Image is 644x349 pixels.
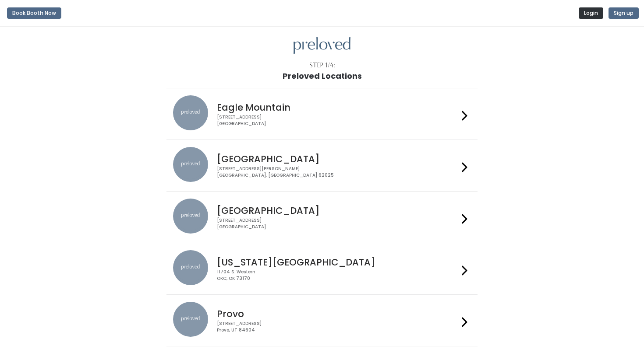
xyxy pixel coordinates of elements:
div: 11704 S. Western OKC, OK 73170 [217,269,458,282]
h4: [GEOGRAPHIC_DATA] [217,154,458,164]
a: preloved location Provo [STREET_ADDRESS]Provo, UT 84604 [173,302,471,339]
img: preloved location [173,147,208,182]
button: Book Booth Now [7,7,61,19]
h4: Provo [217,309,458,319]
div: [STREET_ADDRESS] Provo, UT 84604 [217,321,458,333]
img: preloved logo [294,37,350,54]
div: [STREET_ADDRESS] [GEOGRAPHIC_DATA] [217,114,458,127]
div: Step 1/4: [309,61,335,70]
img: preloved location [173,199,208,234]
img: preloved location [173,302,208,337]
a: preloved location [GEOGRAPHIC_DATA] [STREET_ADDRESS][PERSON_NAME][GEOGRAPHIC_DATA], [GEOGRAPHIC_D... [173,147,471,184]
img: preloved location [173,250,208,285]
h4: [GEOGRAPHIC_DATA] [217,206,458,216]
h4: Eagle Mountain [217,102,458,112]
a: preloved location Eagle Mountain [STREET_ADDRESS][GEOGRAPHIC_DATA] [173,95,471,133]
div: [STREET_ADDRESS] [GEOGRAPHIC_DATA] [217,217,458,230]
a: preloved location [GEOGRAPHIC_DATA] [STREET_ADDRESS][GEOGRAPHIC_DATA] [173,199,471,236]
img: preloved location [173,95,208,130]
a: preloved location [US_STATE][GEOGRAPHIC_DATA] 11704 S. WesternOKC, OK 73170 [173,250,471,287]
h4: [US_STATE][GEOGRAPHIC_DATA] [217,257,458,267]
a: Book Booth Now [7,3,61,23]
button: Login [579,7,603,19]
button: Sign up [609,7,639,19]
h1: Preloved Locations [283,72,362,80]
div: [STREET_ADDRESS][PERSON_NAME] [GEOGRAPHIC_DATA], [GEOGRAPHIC_DATA] 62025 [217,166,458,178]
